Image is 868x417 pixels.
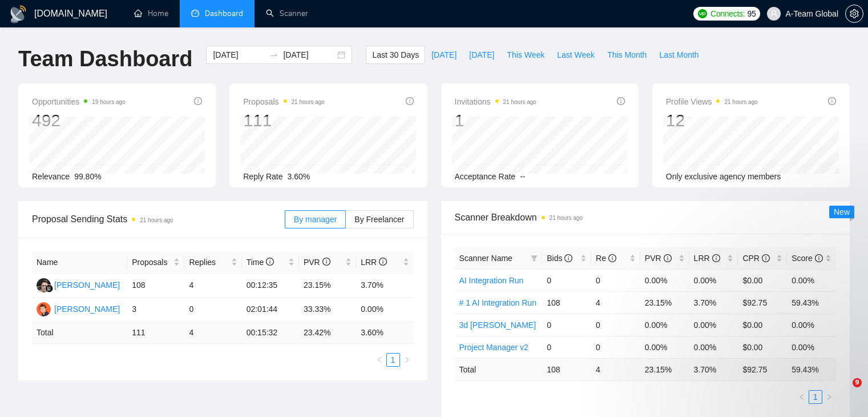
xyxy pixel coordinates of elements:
[294,215,337,224] span: By manager
[356,298,413,322] td: 0.00%
[32,251,127,274] th: Name
[184,274,241,298] td: 4
[762,254,770,262] span: info-circle
[747,7,756,20] span: 95
[645,254,672,263] span: PVR
[243,110,325,131] div: 111
[787,269,836,291] td: 0.00%
[459,343,528,352] a: Project Manager v2
[542,291,591,314] td: 108
[653,46,705,64] button: Last Month
[191,9,199,17] span: dashboard
[822,390,836,404] li: Next Page
[18,46,192,73] h1: Team Dashboard
[547,254,572,263] span: Bids
[542,314,591,336] td: 0
[459,276,524,285] a: AI Integration Run
[742,254,769,263] span: CPR
[455,210,837,224] span: Scanner Breakdown
[45,284,53,292] img: gigradar-bm.png
[243,95,325,109] span: Proposals
[269,50,278,59] span: to
[531,255,538,262] span: filter
[469,49,494,61] span: [DATE]
[542,358,591,380] td: 108
[601,46,653,64] button: This Month
[500,46,551,64] button: This Week
[373,353,386,367] button: left
[387,354,399,366] a: 1
[406,97,414,105] span: info-circle
[550,215,583,221] time: 21 hours ago
[299,322,356,344] td: 23.42 %
[455,110,536,131] div: 1
[822,390,836,404] button: right
[845,9,863,18] a: setting
[288,172,310,181] span: 3.60%
[689,269,738,291] td: 0.00%
[455,95,536,109] span: Invitations
[507,49,544,61] span: This Week
[366,46,425,64] button: Last 30 Days
[127,322,184,344] td: 111
[815,254,823,262] span: info-circle
[528,250,540,267] span: filter
[689,291,738,314] td: 3.70%
[459,298,536,307] a: # 1 AI Integration Run
[809,391,822,403] a: 1
[640,269,689,291] td: 0.00%
[205,9,243,18] span: Dashboard
[596,254,616,263] span: Re
[694,254,720,263] span: LRR
[322,258,330,266] span: info-circle
[564,254,572,262] span: info-circle
[503,99,536,105] time: 21 hours ago
[591,336,640,358] td: 0
[361,258,387,267] span: LRR
[400,353,414,367] li: Next Page
[798,394,805,400] span: left
[640,358,689,380] td: 23.15 %
[32,212,285,226] span: Proposal Sending Stats
[608,254,616,262] span: info-circle
[32,95,126,109] span: Opportunities
[304,258,330,267] span: PVR
[386,353,400,367] li: 1
[127,274,184,298] td: 108
[724,99,757,105] time: 21 hours ago
[242,322,299,344] td: 00:15:32
[640,336,689,358] td: 0.00%
[829,378,857,406] iframe: Intercom live chat
[242,274,299,298] td: 00:12:35
[32,172,70,181] span: Relevance
[403,356,410,363] span: right
[356,274,413,298] td: 3.70%
[247,258,274,267] span: Time
[591,269,640,291] td: 0
[826,394,833,400] span: right
[32,322,127,344] td: Total
[32,110,126,131] div: 492
[664,254,672,262] span: info-circle
[846,9,863,18] span: setting
[37,280,120,289] a: DF[PERSON_NAME]
[299,298,356,322] td: 33.33%
[666,110,758,131] div: 12
[243,172,282,181] span: Reply Rate
[591,314,640,336] td: 0
[356,322,413,344] td: 3.60 %
[834,207,850,216] span: New
[134,9,168,18] a: homeHome
[640,291,689,314] td: 23.15%
[37,278,51,292] img: DF
[591,291,640,314] td: 4
[292,99,325,105] time: 21 hours ago
[738,291,787,314] td: $92.75
[557,49,595,61] span: Last Week
[710,7,745,20] span: Connects:
[659,49,699,61] span: Last Month
[127,298,184,322] td: 3
[738,269,787,291] td: $0.00
[372,49,419,61] span: Last 30 Days
[853,378,862,387] span: 9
